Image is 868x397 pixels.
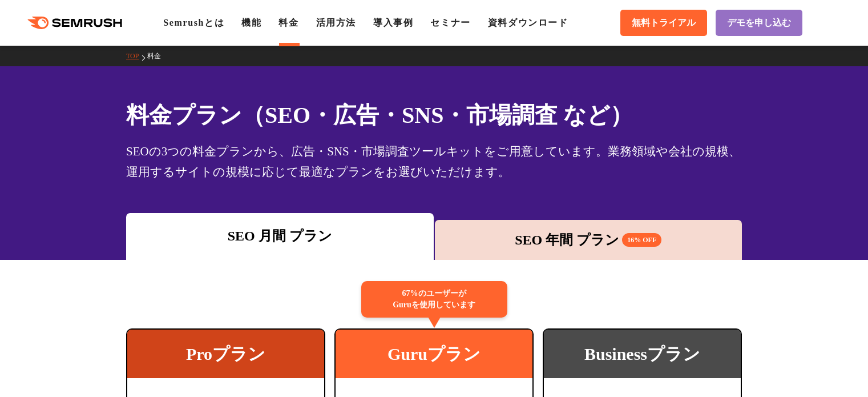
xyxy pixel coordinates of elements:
a: 料金 [278,18,298,27]
span: 無料トライアル [632,17,696,29]
div: Proプラン [127,330,324,378]
div: Guruプラン [336,330,532,378]
a: 無料トライアル [620,10,707,36]
a: 活用方法 [316,18,356,27]
a: 機能 [241,18,261,27]
div: Businessプラン [544,330,741,378]
a: 資料ダウンロード [488,18,568,27]
a: デモを申し込む [716,10,802,36]
span: 16% OFF [622,233,661,247]
h1: 料金プラン（SEO・広告・SNS・市場調査 など） [126,98,742,132]
a: Semrushとは [163,18,224,27]
span: デモを申し込む [727,17,791,29]
a: 料金 [147,52,169,60]
div: 67%のユーザーが Guruを使用しています [361,281,507,318]
a: TOP [126,52,147,60]
div: SEO 月間 プラン [132,226,428,246]
div: SEOの3つの料金プランから、広告・SNS・市場調査ツールキットをご用意しています。業務領域や会社の規模、運用するサイトの規模に応じて最適なプランをお選びいただけます。 [126,141,742,182]
a: 導入事例 [373,18,413,27]
div: SEO 年間 プラン [441,230,737,250]
a: セミナー [430,18,470,27]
